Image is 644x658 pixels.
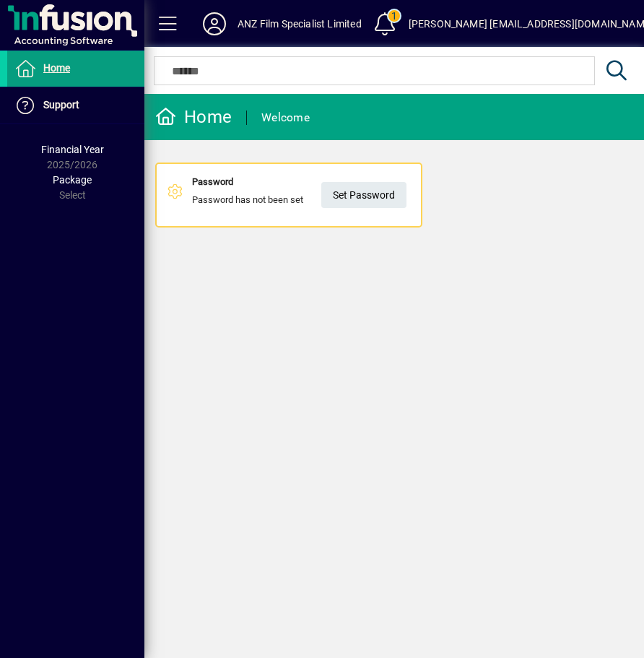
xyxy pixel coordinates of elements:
[192,175,303,215] div: Password has not been set
[238,12,362,35] div: ANZ Film Specialist Limited
[333,183,395,207] span: Set Password
[155,105,232,129] div: Home
[53,174,92,186] span: Package
[261,106,310,129] div: Welcome
[43,99,79,111] span: Support
[41,144,104,155] span: Financial Year
[43,62,70,74] span: Home
[321,182,406,208] a: Set Password
[192,175,303,189] div: Password
[7,87,144,124] a: Support
[191,11,238,37] button: Profile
